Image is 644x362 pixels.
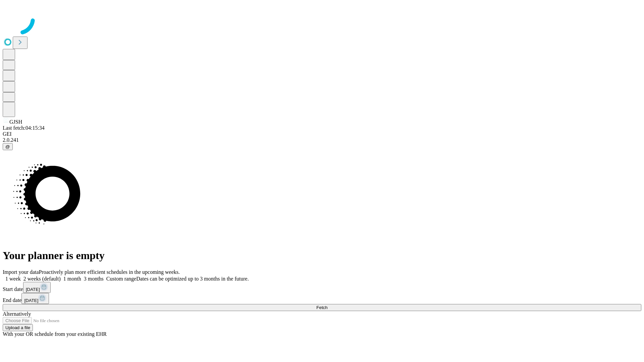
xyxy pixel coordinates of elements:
[3,269,39,275] span: Import your data
[3,249,641,262] h1: Your planner is empty
[3,324,33,331] button: Upload a file
[24,298,38,303] span: [DATE]
[26,287,40,292] span: [DATE]
[84,276,104,282] span: 3 months
[3,125,45,131] span: Last fetch: 04:15:34
[3,137,641,143] div: 2.0.241
[5,276,21,282] span: 1 week
[21,293,49,304] button: [DATE]
[39,269,180,275] span: Proactively plan more efficient schedules in the upcoming weeks.
[63,276,81,282] span: 1 month
[3,143,13,150] button: @
[23,276,61,282] span: 2 weeks (default)
[136,276,249,282] span: Dates can be optimized up to 3 months in the future.
[3,282,641,293] div: Start date
[106,276,136,282] span: Custom range
[3,304,641,311] button: Fetch
[9,119,22,125] span: GJSH
[23,282,51,293] button: [DATE]
[3,293,641,304] div: End date
[316,305,327,310] span: Fetch
[3,131,641,137] div: GEI
[3,331,107,337] span: With your OR schedule from your existing EHR
[5,144,10,149] span: @
[3,311,31,317] span: Alternatively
